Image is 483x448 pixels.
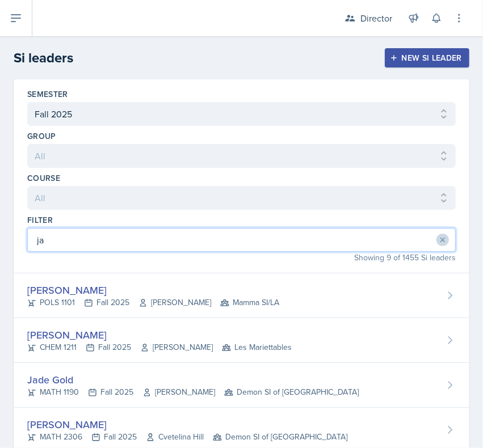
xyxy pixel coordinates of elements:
[27,417,347,432] div: [PERSON_NAME]
[14,318,469,363] a: [PERSON_NAME] CHEM 1211Fall 2025[PERSON_NAME] Les Mariettables
[385,48,469,67] button: New Si leader
[27,228,456,252] input: Filter
[360,11,392,25] div: Director
[222,341,292,353] span: Les Mariettables
[27,341,292,353] div: CHEM 1211 Fall 2025
[14,363,469,408] a: Jade Gold MATH 1190Fall 2025[PERSON_NAME] Demon SI of [GEOGRAPHIC_DATA]
[27,252,456,264] div: Showing 9 of 1455 Si leaders
[27,327,292,343] div: [PERSON_NAME]
[392,53,462,62] div: New Si leader
[220,297,279,308] span: Mamma SI/LA
[140,341,213,353] span: [PERSON_NAME]
[213,431,347,443] span: Demon SI of [GEOGRAPHIC_DATA]
[27,130,56,142] label: Group
[27,88,68,100] label: Semester
[27,386,359,398] div: MATH 1190 Fall 2025
[14,48,73,68] h2: Si leaders
[224,386,359,398] span: Demon SI of [GEOGRAPHIC_DATA]
[27,431,347,443] div: MATH 2306 Fall 2025
[146,431,204,443] span: Cvetelina Hill
[14,273,469,318] a: [PERSON_NAME] POLS 1101Fall 2025[PERSON_NAME] Mamma SI/LA
[27,372,359,387] div: Jade Gold
[27,282,279,298] div: [PERSON_NAME]
[27,172,60,184] label: Course
[142,386,215,398] span: [PERSON_NAME]
[27,214,53,226] label: Filter
[138,297,211,308] span: [PERSON_NAME]
[27,297,279,308] div: POLS 1101 Fall 2025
